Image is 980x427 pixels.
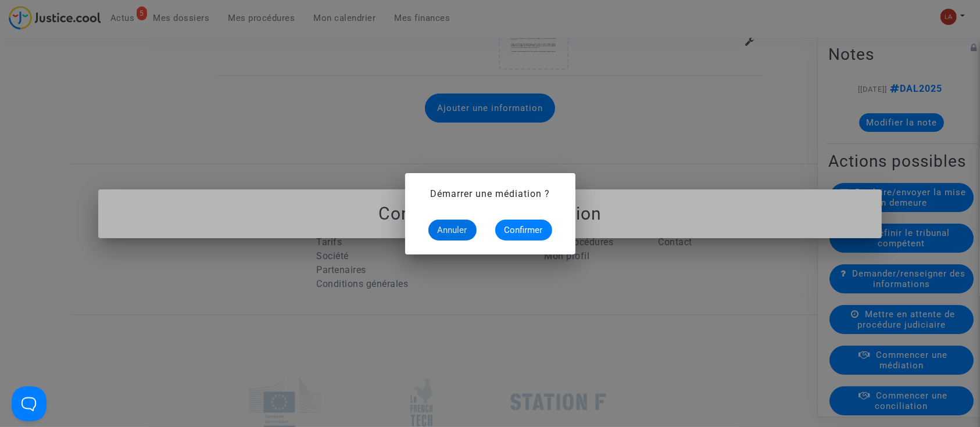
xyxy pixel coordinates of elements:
[12,386,47,421] iframe: Help Scout Beacon - Open
[495,220,552,241] button: Confirmer
[505,225,543,235] span: Confirmer
[428,220,477,241] button: Annuler
[438,225,467,235] span: Annuler
[430,188,550,199] span: Démarrer une médiation ?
